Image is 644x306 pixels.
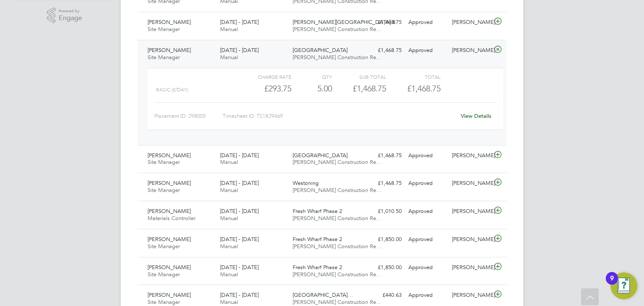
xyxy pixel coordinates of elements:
[220,291,259,298] span: [DATE] - [DATE]
[59,15,82,22] span: Engage
[148,158,180,166] span: Site Manager
[293,264,342,271] span: Fresh Wharf Phase 2
[47,8,83,23] a: Powered byEngage
[220,243,238,250] span: Manual
[293,291,353,298] span: [GEOGRAPHIC_DATA]…
[610,278,614,289] div: 9
[220,187,238,194] span: Manual
[361,44,405,57] div: £1,468.75
[293,271,382,278] span: [PERSON_NAME] Construction Re…
[220,207,259,215] span: [DATE] - [DATE]
[293,18,395,26] span: [PERSON_NAME][GEOGRAPHIC_DATA] 8
[148,187,180,194] span: Site Manager
[220,47,259,54] span: [DATE] - [DATE]
[449,261,492,275] div: [PERSON_NAME]
[293,152,348,159] span: [GEOGRAPHIC_DATA]
[148,152,191,159] span: [PERSON_NAME]
[220,26,238,33] span: Manual
[220,271,238,278] span: Manual
[291,82,332,96] div: 5.00
[361,176,405,190] div: £1,468.75
[405,205,449,218] div: Approved
[407,83,441,93] span: £1,468.75
[293,236,342,243] span: Fresh Wharf Phase 2
[220,236,259,243] span: [DATE] - [DATE]
[293,187,382,194] span: [PERSON_NAME] Construction Re…
[220,264,259,271] span: [DATE] - [DATE]
[449,16,492,29] div: [PERSON_NAME]
[293,26,382,33] span: [PERSON_NAME] Construction Re…
[148,243,180,250] span: Site Manager
[386,72,440,82] div: Total
[220,179,259,187] span: [DATE] - [DATE]
[405,261,449,275] div: Approved
[449,44,492,57] div: [PERSON_NAME]
[361,205,405,218] div: £1,010.50
[148,271,180,278] span: Site Manager
[148,207,191,215] span: [PERSON_NAME]
[156,87,188,93] span: Basic (£/day)
[148,54,180,61] span: Site Manager
[361,16,405,29] div: £1,468.75
[148,236,191,243] span: [PERSON_NAME]
[449,288,492,302] div: [PERSON_NAME]
[293,207,342,215] span: Fresh Wharf Phase 2
[361,288,405,302] div: £440.63
[148,47,191,54] span: [PERSON_NAME]
[293,298,382,306] span: [PERSON_NAME] Construction Re…
[293,158,382,166] span: [PERSON_NAME] Construction Re…
[449,149,492,163] div: [PERSON_NAME]
[449,233,492,246] div: [PERSON_NAME]
[361,233,405,246] div: £1,850.00
[405,233,449,246] div: Approved
[220,215,238,222] span: Manual
[293,54,382,61] span: [PERSON_NAME] Construction Re…
[237,82,291,96] div: £293.75
[220,158,238,166] span: Manual
[293,179,319,187] span: Westoning
[59,8,82,15] span: Powered by
[332,82,386,96] div: £1,468.75
[610,272,637,299] button: Open Resource Center, 9 new notifications
[220,18,259,26] span: [DATE] - [DATE]
[405,16,449,29] div: Approved
[220,298,238,306] span: Manual
[237,72,291,82] div: Charge rate
[461,112,491,119] a: View Details
[293,47,348,54] span: [GEOGRAPHIC_DATA]
[291,72,332,82] div: QTY
[293,215,382,222] span: [PERSON_NAME] Construction Re…
[148,298,180,306] span: Site Manager
[148,215,195,222] span: Materials Controller
[148,179,191,187] span: [PERSON_NAME]
[148,264,191,271] span: [PERSON_NAME]
[293,243,382,250] span: [PERSON_NAME] Construction Re…
[148,291,191,298] span: [PERSON_NAME]
[361,261,405,275] div: £1,850.00
[405,176,449,190] div: Approved
[148,18,191,26] span: [PERSON_NAME]
[220,152,259,159] span: [DATE] - [DATE]
[405,44,449,57] div: Approved
[449,176,492,190] div: [PERSON_NAME]
[154,109,223,123] div: Placement ID: 298005
[449,205,492,218] div: [PERSON_NAME]
[332,72,386,82] div: Sub Total
[220,54,238,61] span: Manual
[405,149,449,163] div: Approved
[148,26,180,33] span: Site Manager
[361,149,405,163] div: £1,468.75
[405,288,449,302] div: Approved
[223,109,455,123] div: Timesheet ID: TS1829469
